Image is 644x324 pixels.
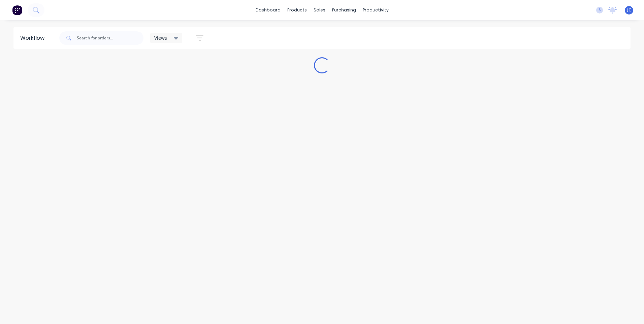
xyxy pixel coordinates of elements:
[284,5,310,15] div: products
[20,34,48,42] div: Workflow
[154,34,167,41] span: Views
[252,5,284,15] a: dashboard
[329,5,359,15] div: purchasing
[77,31,143,45] input: Search for orders...
[359,5,392,15] div: productivity
[310,5,329,15] div: sales
[627,7,631,13] span: JC
[12,5,22,15] img: Factory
